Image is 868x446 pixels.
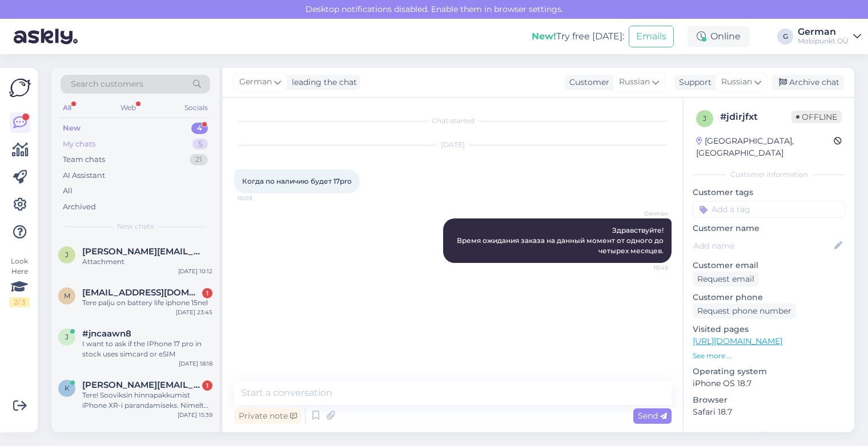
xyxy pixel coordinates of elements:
span: #jncaawn8 [82,329,131,339]
div: 5 [192,139,208,150]
span: Russian [619,76,650,88]
img: Askly Logo [9,77,31,99]
span: j [703,114,706,123]
div: [DATE] 18:18 [179,359,212,368]
div: Tere! Sooviksin hinnapakkumist iPhone XR-i parandamiseks. Nimelt WiFi ja 4G enam ei tööta üldse, ... [82,390,212,411]
span: m [64,291,70,300]
div: # jdirjfxt [720,110,791,124]
div: [DATE] 10:12 [178,267,212,275]
p: iPhone OS 18.7 [693,378,845,390]
div: Request phone number [693,303,796,319]
div: Tere palju on battery life iphone 15nel [82,298,212,308]
b: New! [532,31,556,42]
div: Archive chat [772,75,844,90]
span: German [239,76,272,88]
p: Customer tags [693,186,845,198]
div: Customer information [693,169,845,180]
span: j [65,333,69,341]
span: k [65,384,70,392]
span: Search customers [71,78,143,90]
div: Private note [234,408,302,424]
input: Add a tag [693,201,845,218]
div: I want to ask if the IPhone 17 pro in stock uses simcard or eSIM [82,339,212,359]
div: New [63,123,81,134]
div: 1 [202,288,212,298]
p: Operating system [693,366,845,378]
div: Online [688,26,750,47]
div: 2 / 3 [9,297,30,307]
button: Emails [629,26,674,47]
p: Customer name [693,222,845,234]
span: Offline [791,111,842,123]
a: [URL][DOMAIN_NAME] [693,336,782,346]
span: Jana.sergejenko@icloud.com [82,246,201,257]
div: [GEOGRAPHIC_DATA], [GEOGRAPHIC_DATA] [696,135,834,159]
div: My chats [63,139,95,150]
div: leading the chat [287,76,357,88]
div: Socials [182,100,210,115]
div: G [777,29,793,44]
div: Customer [565,76,609,88]
span: 10:03 [238,194,280,202]
span: Здравствуйте! Время ожидания заказа на данный момент от одного до четырех месяцев. [457,226,665,255]
span: 10:45 [625,263,668,272]
div: Chat started [234,116,672,126]
p: Visited pages [693,323,845,335]
div: Extra [693,429,845,440]
span: J [65,250,69,259]
div: Request email [693,271,759,287]
div: Attachment [82,257,212,267]
div: Support [674,76,712,88]
span: mattiaspalu@gmail.com [82,287,201,298]
div: Mobipunkt OÜ [798,37,849,46]
div: [DATE] [234,140,672,150]
span: New chats [117,221,154,232]
span: Russian [721,76,752,88]
div: AI Assistant [63,170,105,181]
div: 1 [202,380,212,391]
p: Safari 18.7 [693,406,845,418]
p: Browser [693,394,845,406]
div: 4 [191,123,208,134]
div: All [63,185,73,197]
p: Customer phone [693,291,845,303]
div: 21 [190,154,208,165]
div: Web [118,100,138,115]
input: Add name [693,240,832,252]
span: Send [638,411,667,421]
span: German [625,209,668,218]
span: Когда по наличию будет 17pro [242,177,352,185]
div: Archived [63,201,96,213]
p: See more ... [693,351,845,361]
div: [DATE] 23:45 [176,308,212,317]
span: kristofer.ild@gmail.com [82,380,201,390]
div: Team chats [63,154,105,165]
div: Look Here [9,256,30,307]
div: [DATE] 15:39 [178,411,212,419]
div: German [798,27,849,37]
p: Customer email [693,260,845,271]
div: Try free [DATE]: [532,30,624,43]
div: All [61,100,74,115]
a: GermanMobipunkt OÜ [798,27,861,46]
